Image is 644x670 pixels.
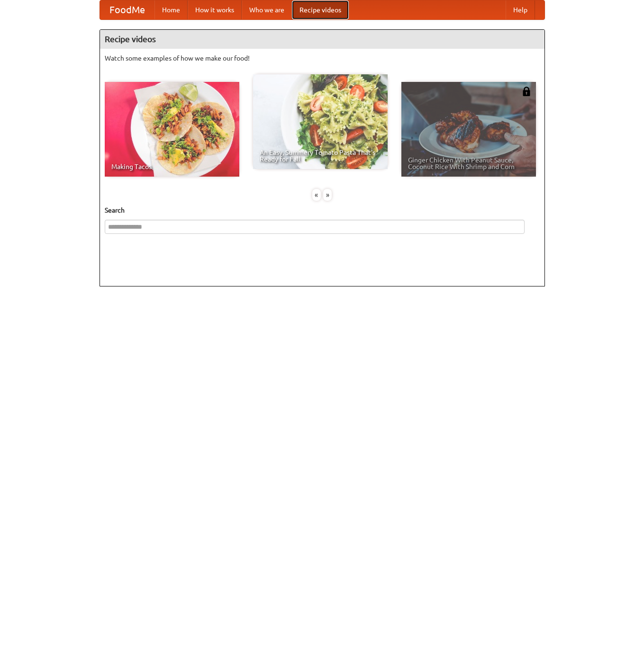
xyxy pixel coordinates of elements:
span: Making Tacos [111,163,233,170]
a: Who we are [242,0,292,19]
img: 483408.png [522,87,531,96]
a: How it works [188,0,242,19]
span: An Easy, Summery Tomato Pasta That's Ready for Fall [260,149,381,162]
p: Watch some examples of how we make our food! [105,54,540,63]
div: » [323,189,332,201]
a: FoodMe [100,0,154,19]
h5: Search [105,205,540,215]
div: « [312,189,321,201]
a: Recipe videos [292,0,349,19]
h4: Recipe videos [100,30,544,49]
a: Making Tacos [105,82,239,177]
a: Help [506,0,535,19]
a: Home [154,0,188,19]
a: An Easy, Summery Tomato Pasta That's Ready for Fall [253,74,388,169]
